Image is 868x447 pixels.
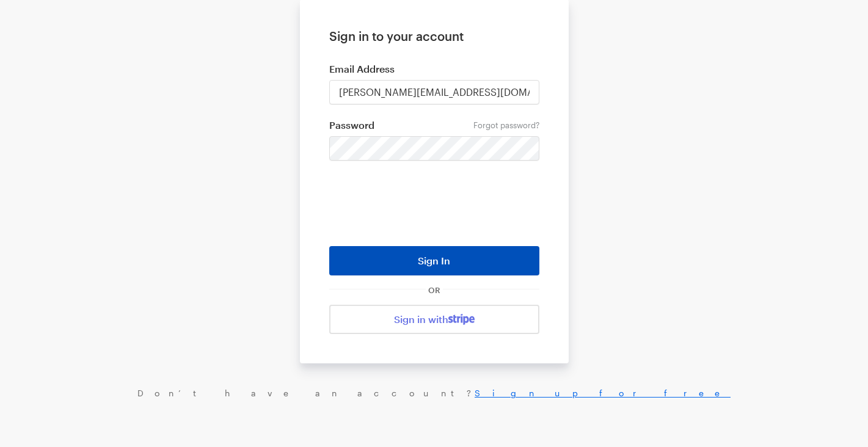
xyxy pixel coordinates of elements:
[329,63,539,75] label: Email Address
[448,314,475,325] img: stripe-07469f1003232ad58a8838275b02f7af1ac9ba95304e10fa954b414cd571f63b.svg
[329,305,539,334] a: Sign in with
[341,179,527,227] iframe: reCAPTCHA
[475,388,731,398] a: Sign up for free
[12,388,856,399] div: Don’t have an account?
[426,285,443,295] span: OR
[329,119,539,131] label: Password
[329,246,539,275] button: Sign In
[473,120,539,130] a: Forgot password?
[329,29,539,43] h1: Sign in to your account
